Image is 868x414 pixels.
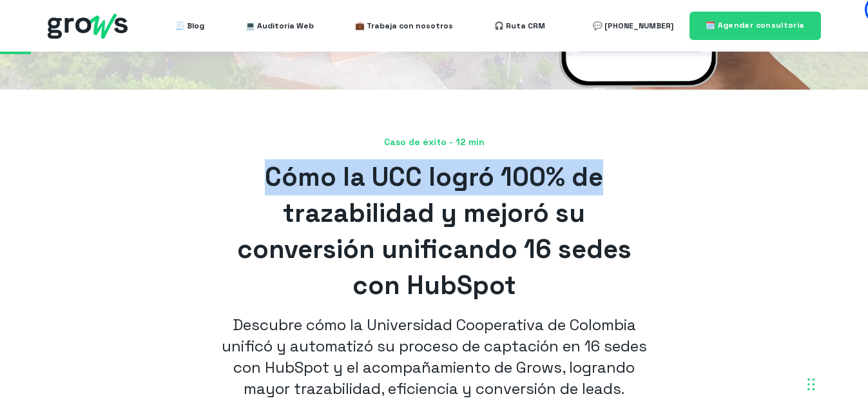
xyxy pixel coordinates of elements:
a: 💼 Trabaja con nosotros [355,13,453,39]
span: Caso de éxito - 12 min [48,136,821,149]
span: 🗓️ Agendar consultoría [706,20,805,30]
p: Descubre cómo la Universidad Cooperativa de Colombia unificó y automatizó su proceso de captación... [215,314,653,399]
span: Cómo la UCC logró 100% de trazabilidad y mejoró su conversión unificando 16 sedes con HubSpot [237,161,632,302]
div: Widget de chat [804,352,868,414]
div: Arrastrar [807,365,815,404]
a: 🧾 Blog [175,13,204,39]
a: 🗓️ Agendar consultoría [690,12,821,39]
a: 💻 Auditoría Web [246,13,314,39]
a: 💬 [PHONE_NUMBER] [593,13,673,39]
img: grows - hubspot [48,14,128,39]
iframe: Chat Widget [804,352,868,414]
a: 🎧 Ruta CRM [494,13,545,39]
